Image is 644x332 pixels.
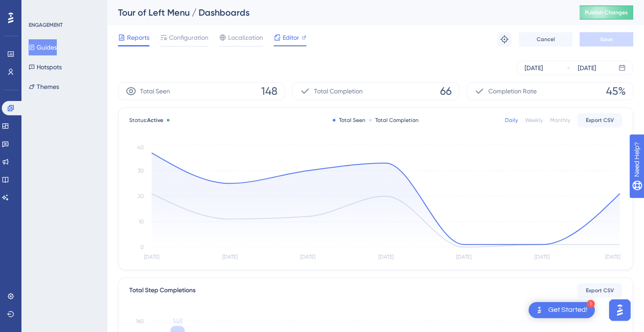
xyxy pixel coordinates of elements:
button: Export CSV [577,283,622,298]
button: Cancel [519,32,572,46]
tspan: [DATE] [534,254,550,260]
span: Completion Rate [488,86,537,97]
span: Editor [283,32,299,43]
span: Publish Changes [585,9,628,16]
button: Export CSV [577,113,622,127]
tspan: 30 [138,168,144,174]
tspan: 40 [137,144,144,151]
tspan: 20 [138,193,144,199]
iframe: UserGuiding AI Assistant Launcher [606,297,633,324]
div: Open Get Started! checklist, remaining modules: 1 [529,302,595,318]
div: 1 [587,300,595,308]
div: Tour of Left Menu / Dashboards [118,6,557,19]
div: Total Step Completions [129,285,195,296]
div: [DATE] [578,63,596,73]
tspan: [DATE] [144,254,159,260]
div: Daily [505,117,518,124]
div: ENGAGEMENT [29,21,63,29]
span: Save [600,36,613,43]
span: Export CSV [586,287,614,294]
tspan: 0 [140,244,144,250]
button: Save [580,32,633,46]
span: Configuration [169,32,208,43]
span: Cancel [537,36,555,43]
tspan: 148 [173,317,183,325]
span: 66 [440,84,452,98]
tspan: [DATE] [222,254,237,260]
span: Total Completion [314,86,363,97]
tspan: 160 [136,318,144,324]
span: Export CSV [586,117,614,124]
tspan: [DATE] [605,254,620,260]
div: Total Seen [333,117,365,124]
button: Guides [29,39,57,55]
span: 45% [606,84,626,98]
span: Active [147,117,163,123]
button: Themes [29,79,59,95]
tspan: [DATE] [456,254,471,260]
tspan: [DATE] [300,254,315,260]
div: Get Started! [548,305,588,315]
tspan: 10 [139,219,144,225]
tspan: [DATE] [378,254,394,260]
img: launcher-image-alternative-text [534,305,545,315]
span: 148 [261,84,277,98]
span: Status: [129,117,163,124]
div: Monthly [550,117,570,124]
span: Need Help? [21,2,56,13]
span: Total Seen [140,86,170,97]
div: [DATE] [525,63,543,73]
span: Localization [228,32,263,43]
div: Total Completion [369,117,419,124]
div: Weekly [525,117,543,124]
button: Publish Changes [580,5,633,20]
button: Hotspots [29,59,62,75]
span: Reports [127,32,149,43]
